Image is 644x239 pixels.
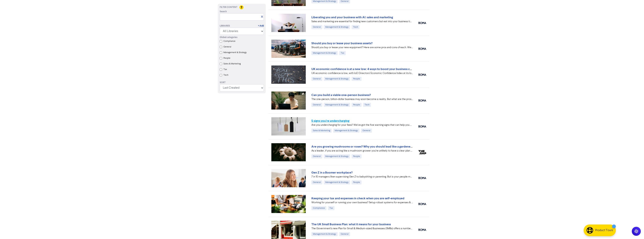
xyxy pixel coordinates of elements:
[311,51,338,55] div: Management & Strategy
[311,67,424,71] a: UK economic confidence is at a new low: 4 ways to boost your business confidence
[311,232,338,236] div: Management & Strategy
[311,149,413,153] div: As a leader, if you are acting like a mushroom grower you’re unlikely to have a clear plan yourse...
[418,22,426,24] img: boma
[352,103,362,107] div: People
[220,6,264,9] div: Filter Content
[311,154,322,158] div: General
[418,177,426,179] img: boma
[223,51,247,54] label: Management & Strategy
[352,25,359,29] div: Tech
[311,119,349,123] a: 5 signs you’re undercharging
[223,73,228,77] label: Tech
[324,25,350,29] div: Management & Strategy
[311,71,413,75] div: UK economic confidence is low, with IoD Directors’ Economic Confidence Index at its lowest ever r...
[352,154,362,158] div: People
[311,41,372,45] a: Should you buy or lease your business assets?
[418,125,426,128] img: boma_accounting
[339,51,346,55] div: Tax
[339,232,350,236] div: General
[324,77,350,81] div: Management & Strategy
[261,15,263,18] a: X
[352,77,362,81] div: People
[311,25,322,29] div: General
[311,180,322,184] div: General
[333,129,359,133] div: Management & Strategy
[311,103,322,107] div: General
[311,15,393,19] a: Liberating you and your business with AI: sales and marketing
[311,222,391,226] a: The UK Small Business Plan: what it means for your business
[220,10,227,13] span: Search
[223,62,241,65] label: Sales & Marketing
[418,48,426,50] img: boma_accounting
[311,145,430,148] a: Are you growing mushrooms or roses? Why you should lead like a gardener, not a grower
[418,229,426,231] img: boma
[258,24,264,28] a: + Add
[324,180,350,184] div: Management & Strategy
[311,46,413,49] div: Should you buy or lease your new equipment? Here are some pros and cons of each. We also can revi...
[352,180,362,184] div: People
[220,24,230,28] div: Libraries
[311,129,332,133] div: Sales & Marketing
[625,221,644,239] iframe: Chat Widget
[311,175,413,179] div: 7 in 10 managers liken supervising Gen Z to babysitting or parenting. But is your people manageme...
[418,203,426,205] img: boma_accounting
[311,206,326,210] div: Compliance
[311,171,353,174] a: Gen Z in a Boomer workplace?
[418,99,426,102] img: boma
[324,154,350,158] div: Management & Strategy
[223,40,235,43] label: Compliance
[363,103,371,107] div: Tech
[220,81,264,84] div: Sort
[311,201,413,205] div: Working for yourself or running your own business? Setup robust systems for expenses & tax requir...
[311,123,413,127] div: Are you undercharging for your fees? We’ve got the five warning signs that can help you diagnose ...
[311,77,322,81] div: General
[220,36,264,39] div: Global categories
[223,45,231,49] label: General
[223,68,227,71] label: Tax
[223,56,230,60] label: People
[361,129,372,133] div: General
[311,97,413,101] div: The one-person, billion-dollar business may soon become a reality. But what are the pros and cons...
[311,227,413,231] div: The Government’s new Plan for Small & Medium-sized Businesses (SMBs) offers a number of new oppor...
[324,103,350,107] div: Management & Strategy
[311,20,413,24] div: Sales and marketing are essential for finding new customers but eat into your business time. We e...
[311,196,404,200] a: Keeping your tax and expenses in check when you are self-employed
[328,206,334,210] div: Tax
[311,93,371,97] a: Can you build a viable one-person business?
[418,150,426,154] img: thegap
[418,74,426,76] img: boma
